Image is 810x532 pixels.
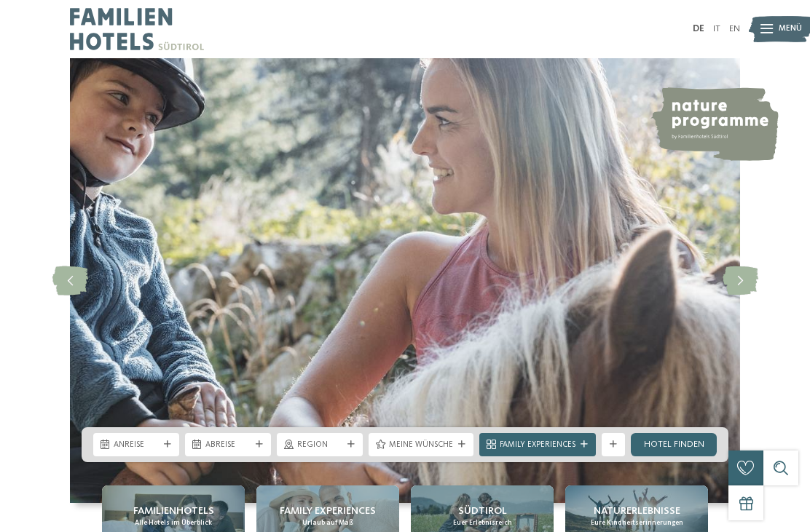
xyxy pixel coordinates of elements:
span: Region [297,440,342,451]
span: Familienhotels [133,504,214,518]
img: nature programme by Familienhotels Südtirol [650,87,779,161]
a: Hotel finden [631,433,717,456]
a: EN [729,24,740,33]
a: IT [713,24,720,33]
span: Anreise [114,440,159,451]
span: Urlaub auf Maß [302,518,353,528]
span: Alle Hotels im Überblick [135,518,212,528]
span: Family Experiences [280,504,376,518]
span: Südtirol [458,504,507,518]
img: Familienhotels Südtirol: The happy family places [70,58,740,503]
a: DE [693,24,704,33]
span: Menü [779,23,802,35]
span: Abreise [205,440,251,451]
span: Naturerlebnisse [594,504,680,518]
span: Eure Kindheitserinnerungen [591,518,683,528]
span: Meine Wünsche [389,440,453,451]
span: Euer Erlebnisreich [453,518,512,528]
span: Family Experiences [500,440,575,451]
